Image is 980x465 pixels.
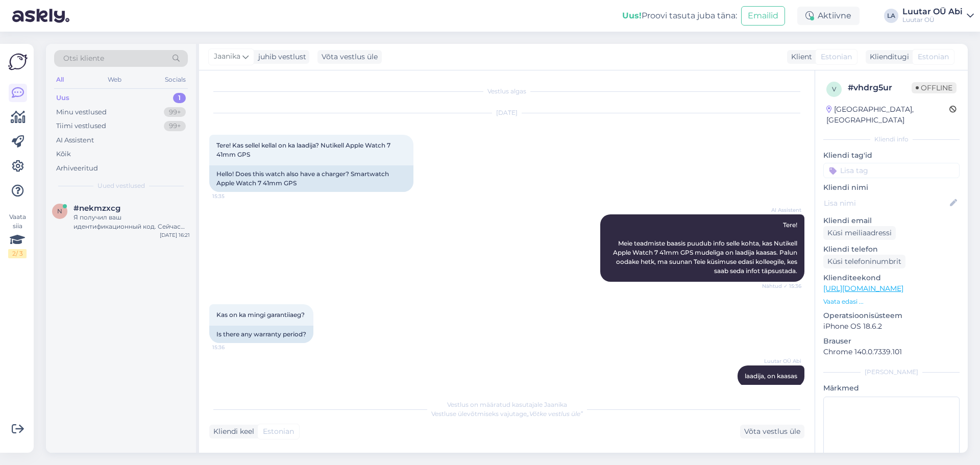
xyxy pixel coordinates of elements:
button: Emailid [741,6,785,26]
div: Socials [163,73,188,86]
span: Luutar OÜ Abi [763,357,801,365]
span: 15:35 [212,192,251,200]
p: Märkmed [823,383,960,394]
div: Tiimi vestlused [56,121,106,131]
input: Lisa tag [823,163,960,178]
input: Lisa nimi [824,198,948,209]
div: juhib vestlust [254,52,306,62]
div: Võta vestlus üle [740,425,804,438]
div: 99+ [164,121,186,131]
div: All [54,73,66,86]
p: Kliendi telefon [823,244,960,255]
div: Luutar OÜ [902,16,963,24]
div: Arhiveeritud [56,163,98,174]
span: 15:36 [212,344,251,351]
img: Askly Logo [8,52,28,71]
span: Estonian [821,52,852,62]
p: Kliendi tag'id [823,150,960,161]
div: Web [106,73,124,86]
span: Vestlus on määratud kasutajale Jaanika [447,401,567,408]
span: Offline [912,82,957,93]
p: Kliendi nimi [823,182,960,193]
div: Kliendi info [823,135,960,144]
a: [URL][DOMAIN_NAME] [823,284,903,293]
span: Estonian [918,52,949,62]
div: LA [884,9,898,23]
div: Võta vestlus üle [317,50,382,64]
p: iPhone OS 18.6.2 [823,321,960,332]
div: Hello! Does this watch also have a charger? Smartwatch Apple Watch 7 41mm GPS [209,165,413,192]
div: [DATE] [209,108,804,117]
div: Luutar OÜ Abi [902,8,963,16]
div: # vhdrg5ur [848,82,912,94]
span: Kas on ka mingi garantiiaeg? [216,311,305,319]
span: n [57,207,62,215]
p: Chrome 140.0.7339.101 [823,347,960,357]
span: Uued vestlused [97,181,145,190]
div: [PERSON_NAME] [823,368,960,377]
span: laadija, on kaasas [745,372,797,380]
span: v [832,85,836,93]
div: 2 / 3 [8,249,27,258]
i: „Võtke vestlus üle” [527,410,583,418]
div: Minu vestlused [56,107,107,117]
span: Tere! Kas sellel kellal on ka laadija? Nutikell Apple Watch 7 41mm GPS [216,141,392,158]
div: Kõik [56,149,71,159]
span: Vestluse ülevõtmiseks vajutage [431,410,583,418]
div: Proovi tasuta juba täna: [622,10,737,22]
div: AI Assistent [56,135,94,145]
div: Is there any warranty period? [209,326,313,343]
div: [DATE] 16:21 [160,231,190,239]
div: Klienditugi [866,52,909,62]
div: [GEOGRAPHIC_DATA], [GEOGRAPHIC_DATA] [826,104,949,126]
div: Küsi meiliaadressi [823,226,896,240]
div: Vestlus algas [209,87,804,96]
span: #nekmzxcg [73,204,120,213]
div: Я получил ваш идентификационный код. Сейчас проверю информацию по вашему залогу. [73,213,190,231]
div: Klient [787,52,812,62]
div: 99+ [164,107,186,117]
div: 1 [173,93,186,103]
p: Klienditeekond [823,273,960,283]
div: Uus [56,93,69,103]
span: Estonian [263,426,294,437]
span: Otsi kliente [63,53,104,64]
span: Jaanika [214,51,240,62]
p: Vaata edasi ... [823,297,960,306]
span: Nähtud ✓ 15:36 [762,282,801,290]
div: Aktiivne [797,7,860,25]
div: Kliendi keel [209,426,254,437]
p: Brauser [823,336,960,347]
span: AI Assistent [763,206,801,214]
div: Küsi telefoninumbrit [823,255,905,268]
b: Uus! [622,11,642,20]
div: Vaata siia [8,212,27,258]
a: Luutar OÜ AbiLuutar OÜ [902,8,974,24]
p: Kliendi email [823,215,960,226]
p: Operatsioonisüsteem [823,310,960,321]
